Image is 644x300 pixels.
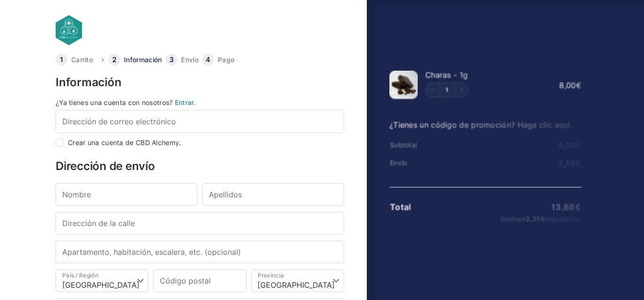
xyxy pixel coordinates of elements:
input: Apartamento, habitación, escalera, etc. (opcional) [56,241,344,263]
label: Crear una cuenta de CBD Alchemy. [68,139,182,146]
input: Nombre [56,183,198,206]
input: Apellidos [202,183,344,206]
input: Dirección de correo electrónico [56,110,344,132]
a: Envío [181,57,198,63]
input: Código postal [153,269,246,292]
a: Carrito [71,57,93,63]
a: Pago [218,57,234,63]
h3: Dirección de envío [56,161,344,172]
input: Dirección de la calle [56,212,344,235]
h3: Información [56,77,344,88]
span: ¿Ya tienes una cuenta con nosotros? [56,98,173,106]
a: Información [124,57,162,63]
a: Entrar. [175,98,196,106]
